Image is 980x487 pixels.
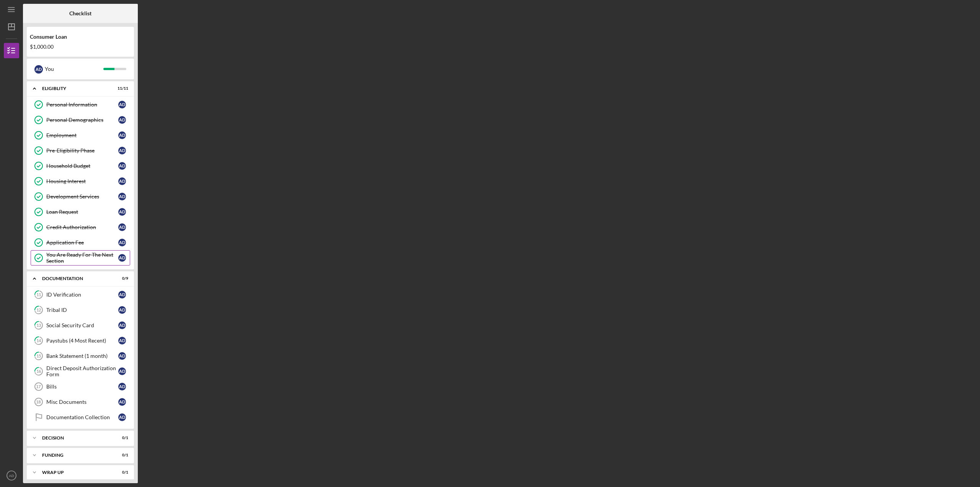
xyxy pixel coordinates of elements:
[9,474,14,478] text: AD
[36,369,41,374] tspan: 16
[69,10,91,16] b: Checklist
[31,364,130,379] a: 16Direct Deposit Authorization FormAD
[36,323,41,328] tspan: 13
[46,224,118,230] div: Credit Authorization
[118,147,126,154] div: A D
[31,235,130,250] a: Application FeeAD
[46,353,118,359] div: Bank Statement (1 month)
[46,178,118,184] div: Housing Interest
[46,252,118,264] div: You Are Ready For The Next Section
[118,131,126,139] div: A D
[114,276,128,281] div: 0 / 9
[42,276,109,281] div: Documentation
[36,354,41,359] tspan: 15
[114,436,128,440] div: 0 / 1
[36,384,41,389] tspan: 17
[36,338,41,343] tspan: 14
[118,306,126,314] div: A D
[34,65,43,74] div: A D
[42,470,109,475] div: Wrap up
[31,112,130,128] a: Personal DemographicsAD
[31,143,130,158] a: Pre-Eligibility PhaseAD
[118,291,126,298] div: A D
[118,352,126,360] div: A D
[31,97,130,112] a: Personal InformationAD
[118,367,126,375] div: A D
[118,398,126,406] div: A D
[36,308,41,313] tspan: 12
[36,292,41,297] tspan: 11
[30,34,131,40] div: Consumer Loan
[36,400,41,404] tspan: 18
[46,322,118,328] div: Social Security Card
[46,384,118,390] div: Bills
[118,413,126,421] div: A D
[31,394,130,410] a: 18Misc DocumentsAD
[46,209,118,215] div: Loan Request
[45,62,103,75] div: You
[118,337,126,344] div: A D
[118,254,126,262] div: A D
[46,307,118,313] div: Tribal ID
[31,379,130,394] a: 17BillsAD
[46,338,118,344] div: Paystubs (4 Most Recent)
[46,365,118,377] div: Direct Deposit Authorization Form
[118,239,126,246] div: A D
[118,193,126,200] div: A D
[31,220,130,235] a: Credit AuthorizationAD
[46,399,118,405] div: Misc Documents
[118,321,126,329] div: A D
[4,468,19,483] button: AD
[114,453,128,457] div: 0 / 1
[118,101,126,108] div: A D
[46,148,118,154] div: Pre-Eligibility Phase
[31,302,130,318] a: 12Tribal IDAD
[46,117,118,123] div: Personal Demographics
[31,174,130,189] a: Housing InterestAD
[118,177,126,185] div: A D
[46,239,118,246] div: Application Fee
[31,128,130,143] a: EmploymentAD
[42,436,109,440] div: Decision
[31,287,130,302] a: 11ID VerificationAD
[31,410,130,425] a: Documentation CollectionAD
[46,132,118,138] div: Employment
[46,102,118,108] div: Personal Information
[42,453,109,457] div: Funding
[31,348,130,364] a: 15Bank Statement (1 month)AD
[31,189,130,204] a: Development ServicesAD
[118,383,126,390] div: A D
[30,44,131,50] div: $1,000.00
[46,292,118,298] div: ID Verification
[118,162,126,170] div: A D
[118,116,126,124] div: A D
[118,208,126,216] div: A D
[46,163,118,169] div: Household Budget
[114,86,128,91] div: 11 / 11
[31,318,130,333] a: 13Social Security CardAD
[42,86,109,91] div: Eligiblity
[118,223,126,231] div: A D
[31,333,130,348] a: 14Paystubs (4 Most Recent)AD
[114,470,128,475] div: 0 / 1
[46,414,118,420] div: Documentation Collection
[46,193,118,200] div: Development Services
[31,158,130,174] a: Household BudgetAD
[31,204,130,220] a: Loan RequestAD
[31,250,130,266] a: You Are Ready For The Next SectionAD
